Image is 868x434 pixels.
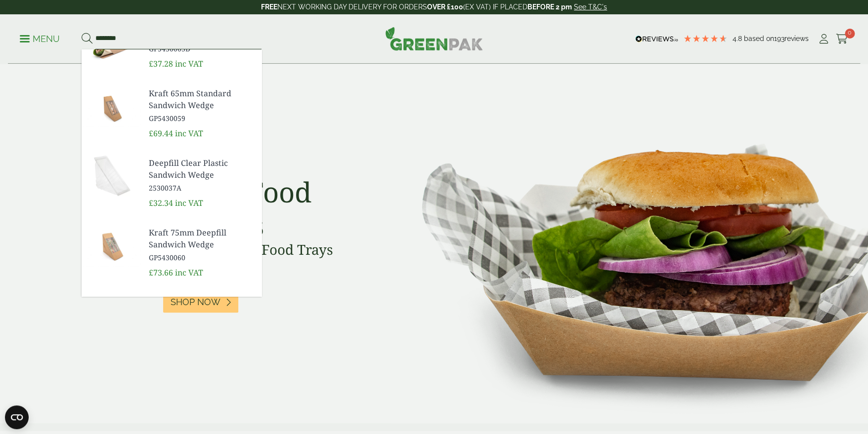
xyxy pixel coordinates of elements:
span: inc VAT [175,197,203,208]
img: REVIEWS.io [635,36,678,42]
span: £37.28 [149,58,173,69]
a: Menu [20,33,60,43]
span: GP5430059 [149,113,254,123]
a: Shop Now [163,291,238,313]
span: 193 [774,35,784,42]
img: 2530037A [82,153,141,200]
img: Street Food Classics [391,64,868,423]
div: 4.8 Stars [683,34,728,43]
img: GP5430063F [82,292,141,340]
span: Deepfill Clear Plastic Sandwich Wedge [149,157,254,181]
img: GP5430059 [82,83,141,131]
span: inc VAT [175,128,203,139]
strong: OVER £100 [427,3,463,11]
span: Based on [744,35,774,42]
span: Kraft 65mm Standard Sandwich Wedge [149,87,254,111]
p: Menu [20,33,60,45]
span: 4.8 [733,35,744,42]
strong: FREE [261,3,277,11]
img: GP5430063D [82,26,141,73]
span: reviews [784,35,809,42]
img: GreenPak Supplies [385,27,483,50]
a: Kraft 75mm Deepfill Sandwich Wedge GP5430060 [149,227,254,263]
a: See T&C's [574,3,607,11]
strong: BEFORE 2 pm [527,3,572,11]
h3: Wide Range of Food Trays [163,241,386,258]
span: 2530037A [149,183,254,193]
i: Cart [836,34,848,44]
span: 0 [845,29,855,39]
span: £73.66 [149,267,173,278]
span: GP5430060 [149,252,254,263]
i: My Account [818,34,830,44]
span: £69.44 [149,128,173,139]
span: inc VAT [175,267,203,278]
a: Deepfill Clear Plastic Sandwich Wedge 2530037A [149,157,254,193]
h2: Street Food Classics [163,175,386,241]
span: Kraft 75mm Deepfill Sandwich Wedge [149,227,254,250]
button: Open CMP widget [5,405,29,429]
span: Shop Now [171,297,220,308]
a: Kraft 65mm Standard Sandwich Wedge GP5430059 [149,87,254,123]
a: 0 [836,32,848,46]
span: inc VAT [175,58,203,69]
img: GP5430060 [82,223,141,270]
p: Kraft Burger Tray [163,161,386,174]
span: £32.34 [149,197,173,208]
